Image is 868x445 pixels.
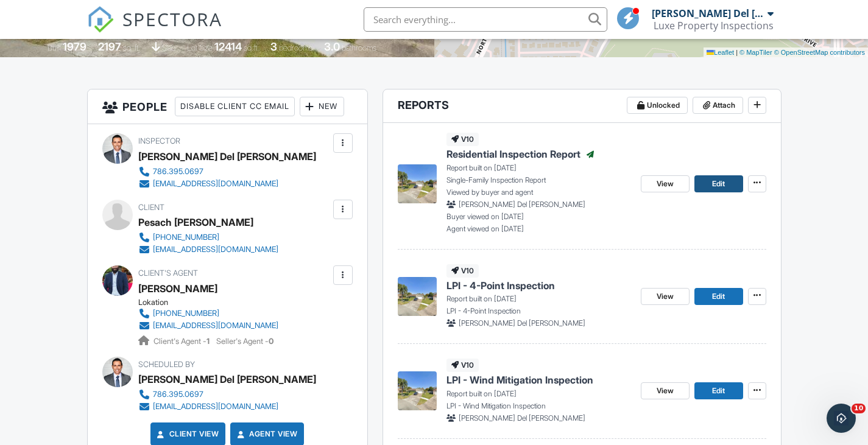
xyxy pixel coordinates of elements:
a: [EMAIL_ADDRESS][DOMAIN_NAME] [138,320,278,332]
a: Leaflet [707,49,734,56]
div: Pesach [PERSON_NAME] [138,213,253,231]
div: Disable Client CC Email [175,97,295,116]
a: [PERSON_NAME] [138,279,217,298]
div: Luxe Property Inspections [654,19,774,32]
a: SPECTORA [87,16,222,42]
div: [EMAIL_ADDRESS][DOMAIN_NAME] [153,179,278,189]
span: SPECTORA [122,6,222,32]
span: sq.ft. [244,43,259,52]
div: [PERSON_NAME] Del [PERSON_NAME] [138,370,316,388]
div: 786.395.0697 [153,167,203,177]
span: Built [48,43,61,52]
div: Lokation [138,298,288,307]
div: New [300,97,344,116]
span: Client [138,203,164,212]
a: 786.395.0697 [138,166,306,178]
span: Client's Agent - [153,337,211,346]
a: [PHONE_NUMBER] [138,231,278,244]
input: Search everything... [364,7,607,32]
a: [EMAIL_ADDRESS][DOMAIN_NAME] [138,401,306,413]
div: [EMAIL_ADDRESS][DOMAIN_NAME] [153,321,278,331]
a: [EMAIL_ADDRESS][DOMAIN_NAME] [138,178,306,190]
span: slab [162,43,175,52]
div: 1979 [63,40,86,53]
span: Seller's Agent - [216,337,273,346]
div: [PERSON_NAME] Del [PERSON_NAME] [652,7,764,19]
span: Scheduled By [138,360,195,369]
a: © OpenStreetMap contributors [774,49,865,56]
strong: 0 [269,337,273,346]
span: | [736,49,738,56]
span: Inspector [138,136,180,145]
div: [PHONE_NUMBER] [153,309,219,318]
div: 12414 [214,40,242,53]
strong: 1 [206,337,210,346]
div: [EMAIL_ADDRESS][DOMAIN_NAME] [153,245,278,254]
span: sq. ft. [123,43,140,52]
a: 786.395.0697 [138,388,306,401]
div: 3.0 [324,40,340,53]
span: bathrooms [342,43,376,52]
iframe: Intercom live chat [827,404,856,433]
span: Client's Agent [138,268,198,278]
div: [PERSON_NAME] Del [PERSON_NAME] [138,147,316,166]
div: 786.395.0697 [153,390,203,399]
span: bedrooms [279,43,312,52]
a: [PHONE_NUMBER] [138,307,278,320]
img: The Best Home Inspection Software - Spectora [87,6,114,33]
span: 10 [852,404,866,413]
a: © MapTiler [739,49,772,56]
div: [PHONE_NUMBER] [153,233,219,242]
div: [EMAIL_ADDRESS][DOMAIN_NAME] [153,402,278,412]
div: 2197 [98,40,121,53]
h3: People [88,89,367,124]
a: Client View [155,428,219,440]
a: [EMAIL_ADDRESS][DOMAIN_NAME] [138,244,278,256]
a: Agent View [235,428,297,440]
div: 3 [270,40,277,53]
span: Lot Size [187,43,213,52]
